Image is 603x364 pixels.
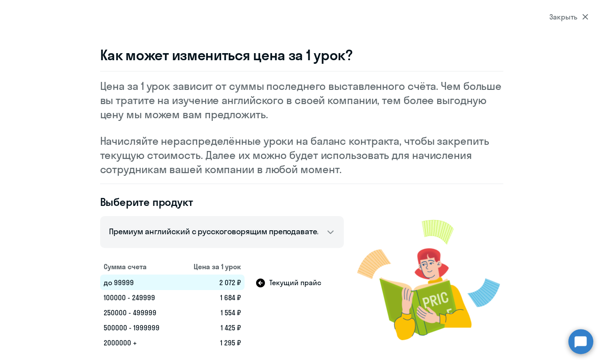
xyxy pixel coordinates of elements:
td: 2000000 + [100,335,178,350]
td: Текущий прайс [245,275,343,290]
h3: Как может измениться цена за 1 урок? [100,46,503,64]
td: до 99999 [100,275,178,290]
td: 500000 - 1999999 [100,320,178,335]
td: 100000 - 249999 [100,290,178,305]
div: Закрыть [549,12,588,22]
td: 2 072 ₽ [178,275,245,290]
p: Цена за 1 урок зависит от суммы последнего выставленного счёта. Чем больше вы тратите на изучение... [100,79,503,121]
td: 250000 - 499999 [100,305,178,320]
img: modal-image.png [357,209,503,350]
td: 1 554 ₽ [178,305,245,320]
p: Начисляйте нераспределённые уроки на баланс контракта, чтобы закрепить текущую стоимость. Далее и... [100,134,503,176]
th: Сумма счета [100,259,178,275]
h4: Выберите продукт [100,195,344,209]
td: 1 425 ₽ [178,320,245,335]
th: Цена за 1 урок [178,259,245,275]
td: 1 684 ₽ [178,290,245,305]
td: 1 295 ₽ [178,335,245,350]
